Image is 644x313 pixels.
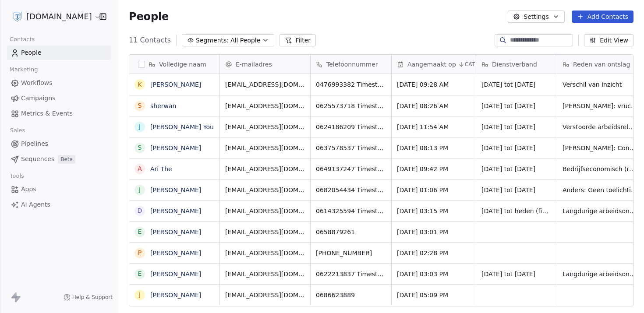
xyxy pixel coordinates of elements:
a: sherwan [150,102,176,109]
span: [EMAIL_ADDRESS][DOMAIN_NAME] [225,249,305,257]
span: Anders: Geen toelichting [563,186,638,194]
span: Beta [58,155,75,164]
span: AI Agents [21,200,50,209]
div: Reden van ontslag [557,55,643,74]
span: Tools [6,169,28,183]
span: [DATE] 08:13 PM [397,144,471,152]
div: S [138,143,142,152]
span: Reden van ontslag [573,60,630,69]
span: 0625573718 Timestamp [DATE] 08:26:28 Privacy consent Akkoord op [DATE] 08:26:03 Dienstverband Sta... [316,102,386,110]
span: People [21,48,42,57]
span: [DATE] 09:28 AM [397,80,471,89]
span: [DATE] 08:26 AM [397,102,471,110]
div: J [139,185,141,194]
span: [DATE] 09:42 PM [397,165,471,173]
div: E [138,269,142,278]
span: Sequences [21,155,54,164]
button: Settings [508,11,564,23]
div: E [138,227,142,236]
span: 0686623889 [316,291,386,299]
button: Filter [280,34,316,46]
button: [DOMAIN_NAME] [11,9,93,24]
span: [EMAIL_ADDRESS][DOMAIN_NAME] [225,80,305,89]
span: [DATE] 03:03 PM [397,270,471,278]
span: Volledige naam [159,60,206,69]
div: Aangemaakt opCAT [392,55,476,74]
span: E-mailadres [236,60,272,69]
div: Volledige naam [129,55,219,74]
span: Langdurige arbeidsongeschiktheid [563,270,638,278]
div: K [138,80,142,89]
a: Workflows [7,76,111,90]
span: 0649137247 Timestamp [DATE] 21:42:39 Privacy consent Akkoord op [DATE] 21:42:23 Dienstverband Sta... [316,165,386,173]
span: [PERSON_NAME]: vruchtbare samenwerking Toelichting vruchtbare samenwerking [563,102,638,110]
span: [EMAIL_ADDRESS][DOMAIN_NAME] [225,228,305,236]
span: Help & Support [72,294,113,301]
span: Bedrijfseconomisch (reorganisatie) [563,165,638,173]
span: [EMAIL_ADDRESS][DOMAIN_NAME] [225,270,305,278]
span: [DATE] 03:01 PM [397,228,471,236]
span: Dienstverband [492,60,537,69]
span: All People [230,36,260,45]
span: [DATE] 01:06 PM [397,186,471,194]
span: 0614325594 Timestamp [DATE] 15:15:28 Privacy consent Akkoord op [DATE] 15:15:22 Dienstverband Sta... [316,207,386,215]
span: Segments: [196,36,229,45]
a: Apps [7,182,111,197]
div: E-mailadres [220,55,310,74]
span: [DATE] tot [DATE] [481,270,552,278]
span: [EMAIL_ADDRESS][DOMAIN_NAME] [225,291,305,299]
div: P [138,248,142,257]
span: 0622213837 Timestamp [DATE] 12:47:49 Privacy consent Akkoord op [DATE] 12:47:41 Dienstverband Sta... [316,270,386,278]
a: [PERSON_NAME] [150,229,201,236]
img: Ontslagrechtjuristen-logo%20blauw-icon.png [12,11,23,22]
a: Ari The [150,165,172,172]
span: [DATE] tot [DATE] [481,102,552,110]
span: [EMAIL_ADDRESS][DOMAIN_NAME] [225,165,305,173]
span: [EMAIL_ADDRESS][DOMAIN_NAME] [225,186,305,194]
span: 0682054434 Timestamp [DATE] 13:06:31 Privacy consent Akkoord op [DATE] 13:06:11 Dienstverband Sta... [316,186,386,194]
span: Aangemaakt op [407,60,456,69]
span: [DATE] tot [DATE] [481,165,552,173]
span: 0476993382 Timestamp [DATE] 09:28:12 Privacy consent Akkoord op [DATE] 09:28:10 Dienstverband Sta... [316,80,386,89]
span: [DATE] 05:09 PM [397,291,471,299]
a: People [7,46,111,60]
span: 11 Contacts [129,35,171,46]
span: [DATE] tot [DATE] [481,123,552,131]
span: [EMAIL_ADDRESS][DOMAIN_NAME] [225,144,305,152]
a: [PERSON_NAME] You [150,123,214,130]
a: [PERSON_NAME] [150,292,201,299]
span: CAT [465,61,475,68]
div: s [138,101,142,110]
div: J [139,290,141,299]
span: Telefoonnummer [326,60,378,69]
span: Campaigns [21,94,55,103]
a: Metrics & Events [7,106,111,121]
span: Verschil van inzicht [563,80,638,89]
a: Pipelines [7,137,111,151]
a: AI Agents [7,197,111,212]
a: SequencesBeta [7,152,111,166]
span: [DATE] 11:54 AM [397,123,471,131]
a: [PERSON_NAME] [150,207,201,215]
a: [PERSON_NAME] [150,81,201,88]
span: Contacts [6,33,39,46]
span: People [129,10,169,23]
span: 0658879261 [316,228,386,236]
span: Sales [6,124,29,137]
span: [DATE] 02:28 PM [397,249,471,257]
a: [PERSON_NAME] [150,250,201,257]
span: Marketing [6,63,42,76]
div: Dienstverband [476,55,557,74]
div: A [138,164,142,173]
button: Add Contacts [572,11,633,23]
span: Metrics & Events [21,109,73,118]
a: Help & Support [64,294,113,301]
div: Telefoonnummer [311,55,391,74]
a: [PERSON_NAME] [150,144,201,151]
span: 0624186209 Timestamp [DATE] 11:55:38 Privacy consent Akkoord op [DATE] 11:55:33 Dienstverband Sta... [316,123,386,131]
button: Edit View [584,34,633,46]
span: [DATE] tot [DATE] [481,144,552,152]
span: Workflows [21,78,53,88]
span: [EMAIL_ADDRESS][DOMAIN_NAME] [225,102,305,110]
span: [DOMAIN_NAME] [26,11,92,22]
